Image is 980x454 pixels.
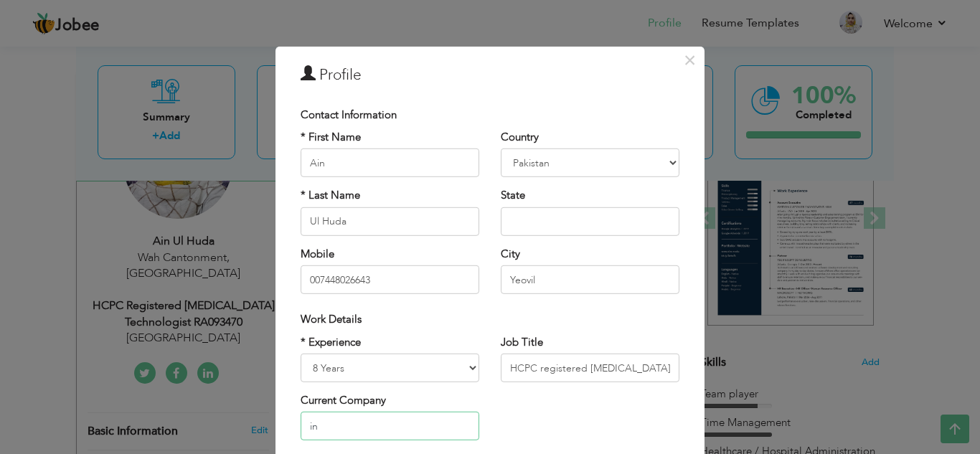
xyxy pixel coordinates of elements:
label: * First Name [301,130,361,145]
button: Close [678,48,701,71]
span: Contact Information [301,107,397,121]
label: Mobile [301,247,334,262]
span: Work Details [301,312,362,326]
label: * Experience [301,334,361,349]
label: Job Title [501,334,543,349]
label: State [501,188,525,203]
span: × [684,47,696,72]
h3: Profile [301,64,679,85]
label: Current Company [301,393,386,408]
label: * Last Name [301,188,360,203]
label: City [501,247,520,262]
label: Country [501,130,539,145]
